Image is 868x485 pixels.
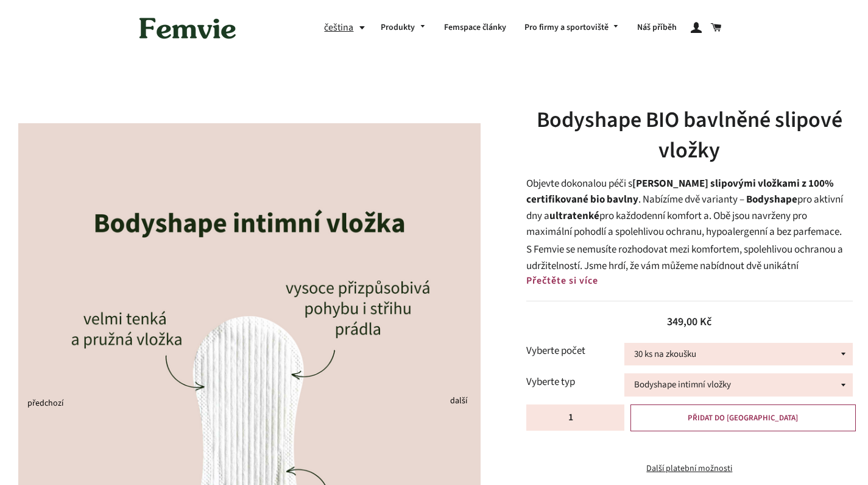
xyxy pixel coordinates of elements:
[133,9,242,47] img: Femvie
[526,374,624,390] label: Vyberte typ
[515,12,629,44] a: Pro firmy a sportoviště
[549,209,556,223] strong: u
[526,462,853,476] a: Další platební možnosti
[450,401,456,403] button: Next
[628,12,686,44] a: Náš příběh
[746,192,797,207] b: Bodyshape
[435,12,515,44] a: Femspace články
[526,274,598,287] span: Přečtěte si více
[638,192,744,207] span: . Nabízíme dvě varianty –
[526,343,624,359] label: Vyberte počet
[27,403,34,406] button: Previous
[372,12,435,44] a: Produkty
[526,242,843,306] span: S Femvie se nemusíte rozhodovat mezi komfortem, spolehlivou ochranou a udržitelností. Jsme hrdí, ...
[324,20,372,36] button: čeština
[688,412,798,423] span: PŘIDAT DO [GEOGRAPHIC_DATA]
[526,105,853,167] h1: Bodyshape BIO bavlněné slipové vložky
[630,404,856,431] button: PŘIDAT DO [GEOGRAPHIC_DATA]
[526,176,632,191] span: Objevte dokonalou péči s
[526,192,843,239] span: pro aktivní dny a pro každodenní komfort a. Obě jsou navrženy pro maximální pohodlí a spolehlivou...
[556,209,599,223] b: ltratenké
[526,176,834,207] b: [PERSON_NAME] slipovými vložkami z 100% certifikované bio bavlny
[667,314,711,329] span: 349,00 Kč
